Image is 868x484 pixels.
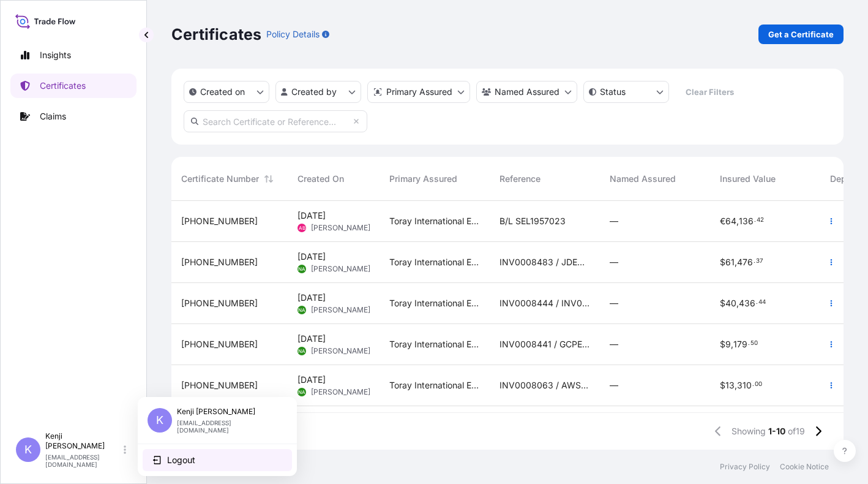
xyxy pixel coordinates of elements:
span: Reference [499,173,541,185]
span: Logout [167,454,195,466]
span: 61 [725,258,735,267]
button: createdOn Filter options [184,81,269,103]
span: B/L SEL1957023 [499,215,566,227]
span: [DATE] [297,210,326,222]
span: K [156,414,163,426]
a: Privacy Policy [720,462,770,472]
span: K [24,444,32,456]
p: Get a Certificate [768,28,834,40]
span: [PHONE_NUMBER] [181,338,258,350]
span: — [610,256,618,268]
p: Named Assured [495,86,559,98]
span: , [736,217,739,225]
span: [PHONE_NUMBER] [181,215,258,227]
span: [DATE] [297,374,326,386]
span: INV0008483 / JDEHAM-GCL2514397 [499,256,590,268]
p: Created on [200,86,245,98]
button: cargoOwner Filter options [476,81,577,103]
span: — [610,379,618,391]
button: Logout [143,449,292,471]
button: Sort [261,172,276,186]
a: Insights [10,43,137,67]
span: $ [720,258,725,267]
span: 310 [737,381,752,390]
span: Showing [731,425,766,437]
span: NA [298,304,305,316]
a: Cookie Notice [780,462,829,472]
span: 00 [755,382,762,387]
p: Clear Filters [686,86,734,98]
p: Status [600,86,626,98]
span: [PERSON_NAME] [311,223,370,233]
span: . [754,259,755,263]
span: of 19 [788,425,805,437]
button: distributor Filter options [367,81,470,103]
span: $ [720,381,725,390]
span: . [754,218,756,222]
span: 40 [725,299,736,308]
span: . [752,382,754,387]
input: Search Certificate or Reference... [184,110,367,132]
span: Insured Value [720,173,776,185]
span: [PHONE_NUMBER] [181,379,258,391]
button: createdBy Filter options [275,81,361,103]
span: . [748,341,750,346]
span: 50 [750,341,758,346]
p: Policy Details [266,28,320,40]
button: certificateStatus Filter options [583,81,669,103]
span: Toray International Europe GmbH [389,297,480,309]
span: Primary Assured [389,173,457,185]
p: Insights [40,49,71,61]
span: [DATE] [297,292,326,304]
span: 9 [725,340,731,349]
a: Certificates [10,74,137,98]
a: Get a Certificate [758,25,844,44]
span: NA [298,263,305,275]
span: Toray International Europe GmbH [389,338,480,350]
span: NA [298,345,305,357]
span: [PERSON_NAME] [311,305,370,315]
span: 1-10 [768,425,785,437]
span: 37 [756,259,763,263]
span: — [610,215,618,227]
span: 136 [739,217,754,225]
span: [PERSON_NAME] [311,264,370,274]
p: [EMAIL_ADDRESS][DOMAIN_NAME] [45,453,121,468]
span: Toray International Europe GmbH [389,256,480,268]
span: $ [720,340,725,349]
p: Primary Assured [386,86,452,98]
span: [PHONE_NUMBER] [181,297,258,309]
p: Certificates [171,25,261,44]
span: — [610,338,618,350]
span: [DATE] [297,333,326,345]
span: Toray International Europe GmbH [389,215,480,227]
span: [PHONE_NUMBER] [181,256,258,268]
span: 13 [725,381,735,390]
span: , [731,340,733,349]
span: 179 [733,340,747,349]
span: INV0008063 / AWS/PENTLL15742 [499,379,590,391]
span: — [610,297,618,309]
span: 476 [737,258,753,267]
span: $ [720,299,725,308]
span: [PERSON_NAME] [311,387,370,397]
span: Toray International Europe GmbH [389,379,480,391]
span: Named Assured [610,173,676,185]
p: [EMAIL_ADDRESS][DOMAIN_NAME] [177,419,277,434]
p: Claims [40,110,66,123]
span: 42 [757,218,764,222]
span: . [756,300,758,304]
span: 436 [739,299,755,308]
span: , [736,299,739,308]
span: € [720,217,725,225]
span: Created On [297,173,344,185]
span: NA [298,386,305,398]
span: , [735,258,737,267]
span: , [735,381,737,390]
p: Kenji [PERSON_NAME] [177,407,277,417]
span: 44 [758,300,766,304]
span: 64 [725,217,736,225]
span: [PERSON_NAME] [311,346,370,356]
